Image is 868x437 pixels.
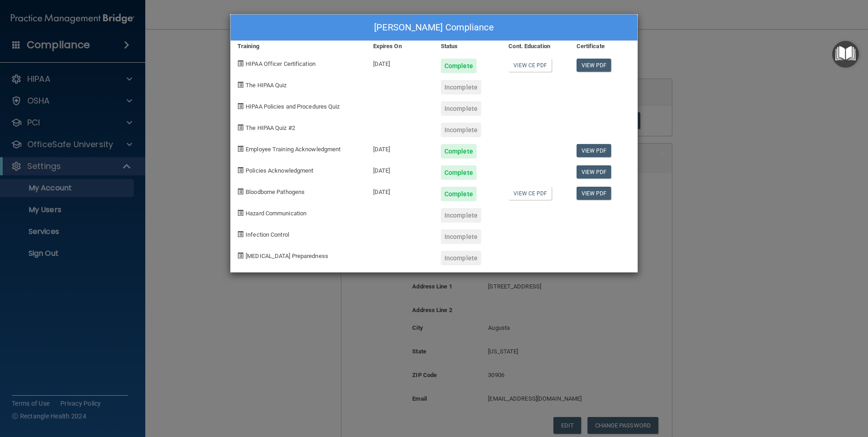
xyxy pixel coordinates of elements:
div: Status [434,41,502,52]
div: [DATE] [366,159,434,180]
div: Certificate [570,41,637,52]
a: View PDF [577,165,612,179]
span: HIPAA Officer Certification [246,60,316,67]
span: [MEDICAL_DATA] Preparedness [246,253,328,259]
div: Complete [441,59,477,73]
div: Complete [441,165,477,180]
a: View CE PDF [508,59,552,72]
span: The HIPAA Quiz [246,82,286,89]
span: Bloodborne Pathogens [246,189,305,195]
div: Complete [441,144,477,159]
span: HIPAA Policies and Procedures Quiz [246,103,340,110]
div: Incomplete [441,208,481,223]
div: Incomplete [441,229,481,244]
span: The HIPAA Quiz #2 [246,124,295,131]
div: [DATE] [366,52,434,73]
div: Expires On [366,41,434,52]
span: Hazard Communication [246,210,306,217]
div: [DATE] [366,180,434,201]
div: Incomplete [441,80,481,94]
button: Open Resource Center [832,41,859,68]
a: View PDF [577,144,612,157]
div: Incomplete [441,101,481,116]
a: View PDF [577,187,612,200]
div: Incomplete [441,123,481,137]
a: View CE PDF [508,187,552,200]
span: Policies Acknowledgment [246,167,313,174]
div: Incomplete [441,251,481,265]
div: Training [231,41,366,52]
span: Employee Training Acknowledgment [246,146,340,153]
div: [PERSON_NAME] Compliance [231,15,637,41]
div: Complete [441,187,477,201]
div: [DATE] [366,137,434,159]
a: View PDF [577,59,612,72]
div: Cont. Education [502,41,569,52]
span: Infection Control [246,231,289,238]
